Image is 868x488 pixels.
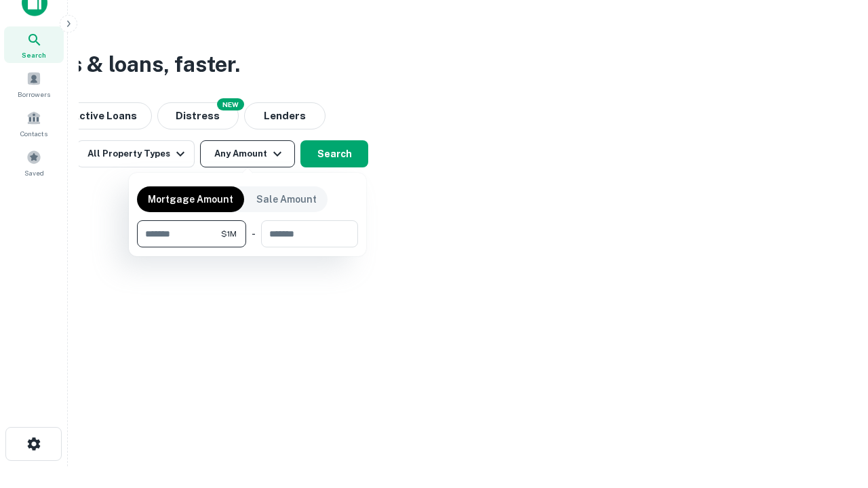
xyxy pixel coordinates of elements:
p: Mortgage Amount [148,192,233,207]
p: Sale Amount [256,192,317,207]
span: $1M [221,228,237,240]
div: - [252,220,256,247]
iframe: Chat Widget [800,380,868,445]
